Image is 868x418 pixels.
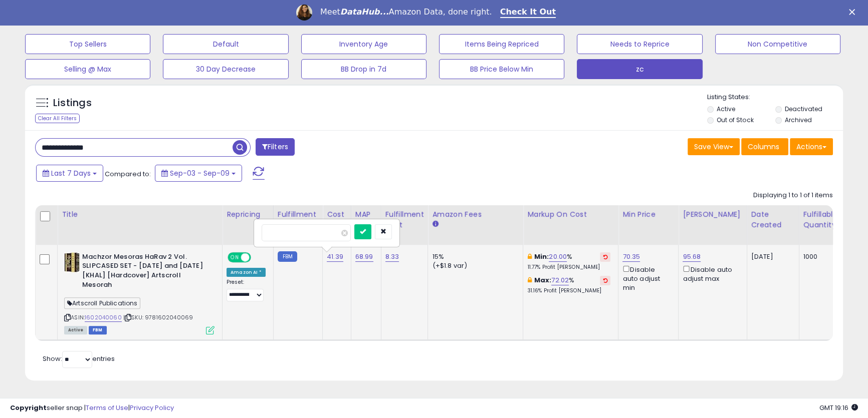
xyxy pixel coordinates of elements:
[82,252,204,292] b: Machzor Mesoras HaRav 2 Vol. SLIPCASED SET - [DATE] and [DATE] [KHAL] [Hardcover] Artscroll Mesorah
[549,252,567,262] a: 20.00
[523,205,618,245] th: The percentage added to the cost of goods (COGS) that forms the calculator for Min & Max prices.
[717,105,735,113] label: Active
[227,268,266,277] div: Amazon AI *
[53,96,92,110] h5: Listings
[355,209,377,220] div: MAP
[227,209,269,220] div: Repricing
[534,252,549,261] b: Min:
[500,7,556,18] a: Check It Out
[64,252,214,333] div: ASIN:
[622,209,674,220] div: Min Price
[301,59,426,79] button: BB Drop in 7d
[741,138,788,155] button: Columns
[278,251,297,262] small: FBM
[62,209,218,220] div: Title
[10,403,47,412] strong: Copyright
[256,138,295,156] button: Filters
[51,168,91,178] span: Last 7 Days
[439,59,564,79] button: BB Price Below Min
[227,279,266,301] div: Preset:
[527,287,610,294] p: 31.16% Profit [PERSON_NAME]
[320,7,492,17] div: Meet Amazon Data, done right.
[327,252,343,262] a: 41.39
[43,354,115,363] span: Show: entries
[229,253,241,261] span: ON
[751,252,791,261] div: [DATE]
[432,209,519,220] div: Amazon Fees
[105,169,151,179] span: Compared to:
[439,34,564,54] button: Items Being Repriced
[432,220,438,229] small: Amazon Fees.
[385,252,399,262] a: 8.33
[622,252,640,262] a: 70.35
[64,326,87,334] span: All listings currently available for purchase on Amazon
[296,5,312,21] img: Profile image for Georgie
[803,209,838,230] div: Fulfillable Quantity
[551,275,569,285] a: 72.02
[163,34,288,54] button: Default
[155,165,242,182] button: Sep-03 - Sep-09
[64,252,80,272] img: 51uJZcsZsFL._SL40_.jpg
[432,252,515,261] div: 15%
[25,59,150,79] button: Selling @ Max
[355,252,373,262] a: 68.99
[85,313,122,322] a: 1602040060
[785,116,812,124] label: Archived
[785,105,822,113] label: Deactivated
[748,142,779,152] span: Columns
[683,252,701,262] a: 95.68
[803,252,834,261] div: 1000
[340,7,389,17] i: DataHub...
[751,209,795,230] div: Date Created
[432,261,515,270] div: (+$1.8 var)
[577,34,702,54] button: Needs to Reprice
[86,403,128,412] a: Terms of Use
[385,209,424,230] div: Fulfillment Cost
[622,264,671,292] div: Disable auto adjust min
[301,34,426,54] button: Inventory Age
[130,403,174,412] a: Privacy Policy
[683,209,742,220] div: [PERSON_NAME]
[170,168,230,178] span: Sep-03 - Sep-09
[250,253,266,261] span: OFF
[707,93,843,102] p: Listing States:
[25,34,150,54] button: Top Sellers
[534,275,552,285] b: Max:
[717,116,753,124] label: Out of Stock
[64,297,140,309] span: Artscroll Publications
[849,9,859,15] div: Close
[123,313,193,321] span: | SKU: 9781602040069
[527,276,610,294] div: %
[790,138,833,155] button: Actions
[89,326,107,334] span: FBM
[688,138,740,155] button: Save View
[36,165,103,182] button: Last 7 Days
[278,209,318,220] div: Fulfillment
[715,34,840,54] button: Non Competitive
[819,403,858,412] span: 2025-09-17 19:16 GMT
[327,209,347,220] div: Cost
[527,209,614,220] div: Markup on Cost
[35,114,80,123] div: Clear All Filters
[527,252,610,271] div: %
[683,264,739,283] div: Disable auto adjust max
[753,191,833,200] div: Displaying 1 to 1 of 1 items
[527,264,610,271] p: 11.77% Profit [PERSON_NAME]
[10,403,174,413] div: seller snap | |
[163,59,288,79] button: 30 Day Decrease
[577,59,702,79] button: zc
